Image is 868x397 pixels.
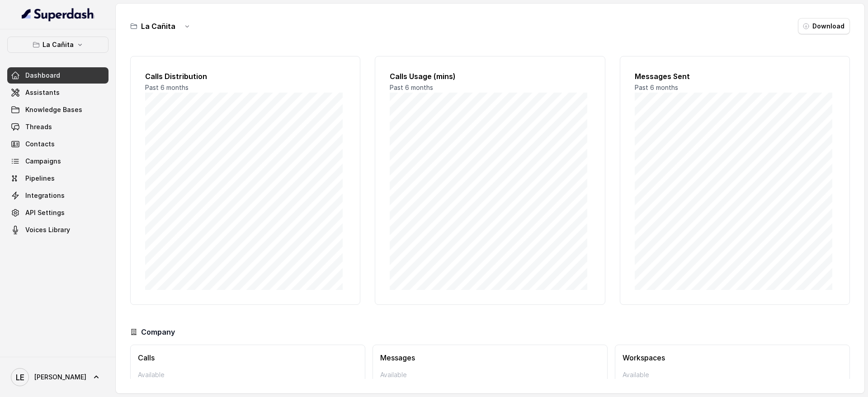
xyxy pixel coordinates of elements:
span: Assistants [25,88,60,97]
h3: Company [141,327,175,337]
span: Voices Library [25,225,70,234]
a: Contacts [7,136,108,152]
a: Campaigns [7,153,108,169]
span: Pipelines [25,174,55,183]
a: Threads [7,119,108,135]
span: Integrations [25,191,65,200]
text: LE [16,373,24,382]
p: La Cañita [42,39,74,50]
a: Assistants [7,84,108,101]
h3: Calls [138,352,358,363]
span: Campaigns [25,157,61,166]
span: Dashboard [25,71,60,80]
img: light.svg [22,7,94,22]
p: Available [138,370,358,379]
a: Voices Library [7,222,108,238]
span: Knowledge Bases [25,105,82,114]
h3: Workspaces [623,352,842,363]
span: Past 6 months [635,84,678,91]
a: Knowledge Bases [7,102,108,118]
a: Integrations [7,187,108,204]
h2: Calls Distribution [145,71,345,82]
span: API Settings [25,208,65,217]
a: API Settings [7,205,108,221]
p: Available [380,370,600,379]
a: [PERSON_NAME] [7,364,108,390]
button: La Cañita [7,37,108,53]
h2: Messages Sent [635,71,835,82]
h2: Calls Usage (mins) [390,71,590,82]
span: Contacts [25,140,55,149]
a: Dashboard [7,67,108,84]
h3: Messages [380,352,600,363]
h3: La Cañita [141,21,175,32]
span: Past 6 months [145,84,189,91]
p: Available [623,370,842,379]
button: Download [798,18,850,34]
span: Past 6 months [390,84,433,91]
span: [PERSON_NAME] [34,373,86,382]
span: Threads [25,122,52,131]
a: Pipelines [7,170,108,187]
